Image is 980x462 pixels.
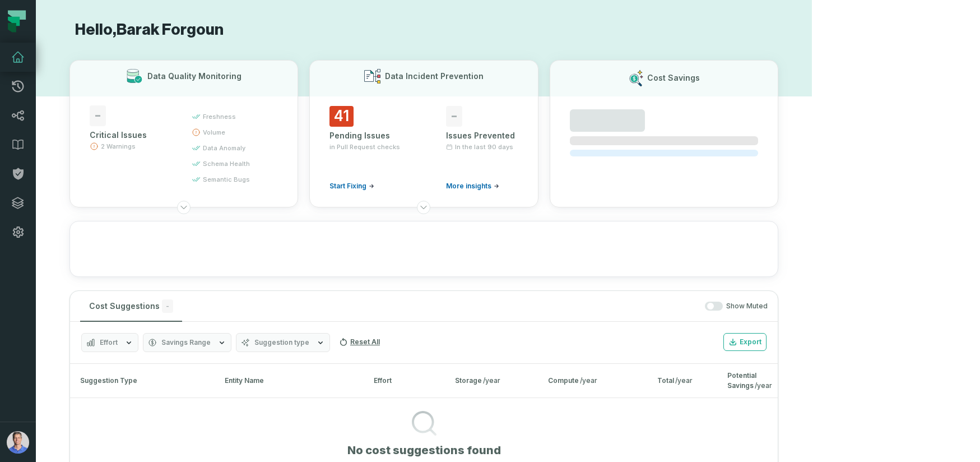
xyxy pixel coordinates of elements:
[446,106,462,127] span: -
[100,338,118,347] span: Effort
[723,333,767,351] button: Export
[203,128,225,137] span: volume
[329,130,401,141] div: Pending Issues
[161,338,211,347] span: Savings Range
[455,142,513,151] span: In the last 90 days
[675,376,693,385] span: /year
[203,112,236,121] span: freshness
[162,299,173,313] span: -
[309,60,538,207] button: Data Incident Prevention41Pending Issuesin Pull Request checksStart Fixing-Issues PreventedIn the...
[550,60,778,207] button: Cost Savings
[203,144,245,153] span: data anomaly
[483,376,500,385] span: /year
[446,182,499,191] a: More insights
[90,105,106,126] span: -
[329,182,366,191] span: Start Fixing
[374,376,435,386] div: Effort
[580,376,597,385] span: /year
[254,338,309,347] span: Suggestion type
[347,442,501,458] h1: No cost suggestions found
[69,60,298,207] button: Data Quality Monitoring-Critical Issues2 Warningsfreshnessvolumedata anomalyschema healthsemantic...
[335,333,384,351] button: Reset All
[143,333,231,352] button: Savings Range
[90,130,171,141] div: Critical Issues
[455,376,527,386] div: Storage
[101,142,136,151] span: 2 Warnings
[727,371,772,391] div: Potential Savings
[329,106,354,127] span: 41
[446,130,518,141] div: Issues Prevented
[657,376,707,386] div: Total
[80,291,182,321] button: Cost Suggestions
[69,20,778,40] h1: Hello, Barak Forgoun
[7,431,29,454] img: avatar of Barak Forgoun
[203,159,250,168] span: schema health
[147,71,241,82] h3: Data Quality Monitoring
[755,381,772,390] span: /year
[385,71,484,82] h3: Data Incident Prevention
[225,376,354,386] div: Entity Name
[236,333,330,352] button: Suggestion type
[187,302,768,311] div: Show Muted
[446,182,491,191] span: More insights
[76,376,205,386] div: Suggestion Type
[548,376,637,386] div: Compute
[203,175,250,184] span: semantic bugs
[647,72,700,84] h3: Cost Savings
[81,333,138,352] button: Effort
[329,142,400,151] span: in Pull Request checks
[329,182,374,191] a: Start Fixing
